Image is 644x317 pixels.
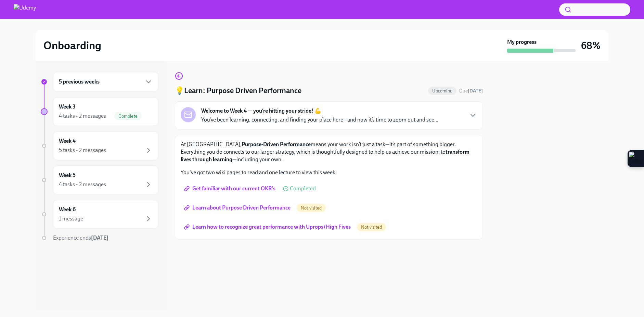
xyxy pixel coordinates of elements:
div: 5 previous weeks [53,72,158,92]
h6: Week 6 [59,206,76,213]
span: September 6th, 2025 13:00 [459,88,483,94]
a: Week 54 tasks • 2 messages [41,166,158,194]
span: Not visited [357,225,386,230]
span: Complete [114,114,142,119]
h4: 💡Learn: Purpose Driven Performance [175,86,301,96]
h6: Week 3 [59,103,76,111]
img: Extension Icon [629,152,643,165]
h6: Week 4 [59,137,76,145]
strong: My progress [507,38,537,46]
span: Experience ends [53,234,108,241]
a: Week 61 message [41,200,158,229]
h6: 5 previous weeks [59,78,100,86]
h2: Onboarding [43,39,101,52]
div: 4 tasks • 2 messages [59,112,106,120]
span: Upcoming [428,88,456,93]
span: Learn how to recognize great performance with Uprops/High Fives [185,224,351,230]
p: At [GEOGRAPHIC_DATA], means your work isn’t just a task—it’s part of something bigger. Everything... [181,141,477,163]
a: Week 45 tasks • 2 messages [41,131,158,160]
div: 1 message [59,215,83,223]
a: Week 34 tasks • 2 messagesComplete [41,97,158,126]
span: Completed [290,186,316,191]
p: You've got two wiki pages to read and one lecture to view this week: [181,169,477,176]
span: Not visited [297,205,326,211]
a: Learn how to recognize great performance with Uprops/High Fives [181,220,356,234]
strong: [DATE] [91,234,108,241]
h3: 68% [581,39,601,52]
a: Get familiar with our current OKR's [181,182,280,195]
img: Udemy [14,4,36,15]
div: 4 tasks • 2 messages [59,181,106,188]
span: Get familiar with our current OKR's [185,185,275,192]
a: Learn about Purpose Driven Performance [181,201,295,215]
div: 5 tasks • 2 messages [59,147,106,154]
span: Learn about Purpose Driven Performance [185,204,291,211]
strong: Welcome to Week 4 — you’re hitting your stride! 💪 [201,107,321,115]
strong: [DATE] [468,88,483,94]
span: Due [459,88,483,94]
strong: Purpose-Driven Performance [242,141,311,148]
h6: Week 5 [59,172,76,179]
p: You’ve been learning, connecting, and finding your place here—and now it’s time to zoom out and s... [201,116,438,124]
